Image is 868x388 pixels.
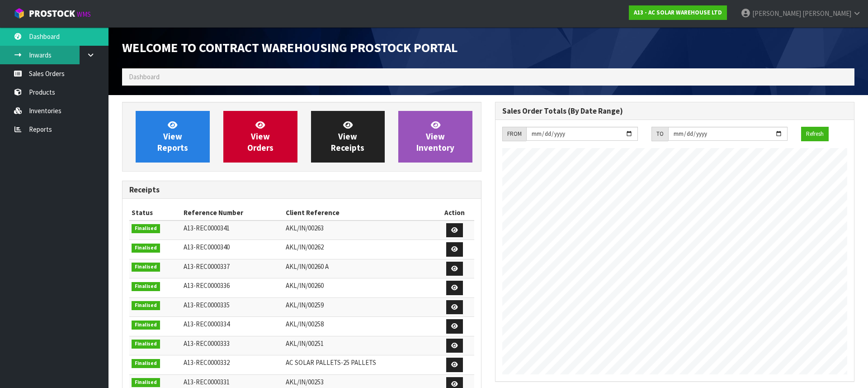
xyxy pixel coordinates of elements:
span: A13-REC0000333 [184,339,230,348]
div: TO [651,127,668,141]
span: A13-REC0000334 [184,320,230,328]
span: AKL/IN/00251 [286,339,324,348]
span: View Receipts [331,120,364,153]
div: FROM [502,127,526,141]
span: View Orders [247,120,274,153]
span: View Inventory [416,120,454,153]
span: AKL/IN/00263 [286,224,324,232]
img: cube-alt.png [14,8,25,19]
span: A13-REC0000335 [184,301,230,309]
span: Finalised [132,224,160,233]
span: Finalised [132,321,160,330]
span: A13-REC0000341 [184,224,230,232]
h3: Sales Order Totals (By Date Range) [502,107,847,115]
span: A13-REC0000332 [184,358,230,367]
span: A13-REC0000340 [184,243,230,251]
a: ViewReports [136,111,210,163]
span: Welcome to Contract Warehousing ProStock Portal [122,39,458,56]
small: WMS [77,10,91,19]
span: Finalised [132,378,160,387]
span: Finalised [132,282,160,291]
span: AKL/IN/00262 [286,243,324,251]
a: ViewInventory [398,111,472,163]
th: Reference Number [181,206,283,220]
span: Finalised [132,244,160,253]
span: A13-REC0000336 [184,281,230,290]
span: [PERSON_NAME] [752,9,801,18]
span: Finalised [132,263,160,272]
button: Refresh [801,127,829,141]
span: AKL/IN/00260 A [286,262,329,271]
a: ViewReceipts [311,111,385,163]
h3: Receipts [129,186,474,194]
span: AKL/IN/00259 [286,301,324,309]
span: Finalised [132,359,160,368]
span: A13-REC0000331 [184,378,230,386]
span: View Reports [157,120,188,153]
span: AC SOLAR PALLETS-25 PALLETS [286,358,376,367]
a: ViewOrders [223,111,297,163]
th: Status [129,206,181,220]
span: AKL/IN/00253 [286,378,324,386]
span: Finalised [132,340,160,349]
span: AKL/IN/00258 [286,320,324,328]
th: Client Reference [283,206,434,220]
th: Action [434,206,474,220]
span: [PERSON_NAME] [802,9,851,18]
span: AKL/IN/00260 [286,281,324,290]
span: Dashboard [129,72,160,81]
strong: A13 - AC SOLAR WAREHOUSE LTD [634,9,722,16]
span: Finalised [132,301,160,310]
span: A13-REC0000337 [184,262,230,271]
span: ProStock [29,8,75,19]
